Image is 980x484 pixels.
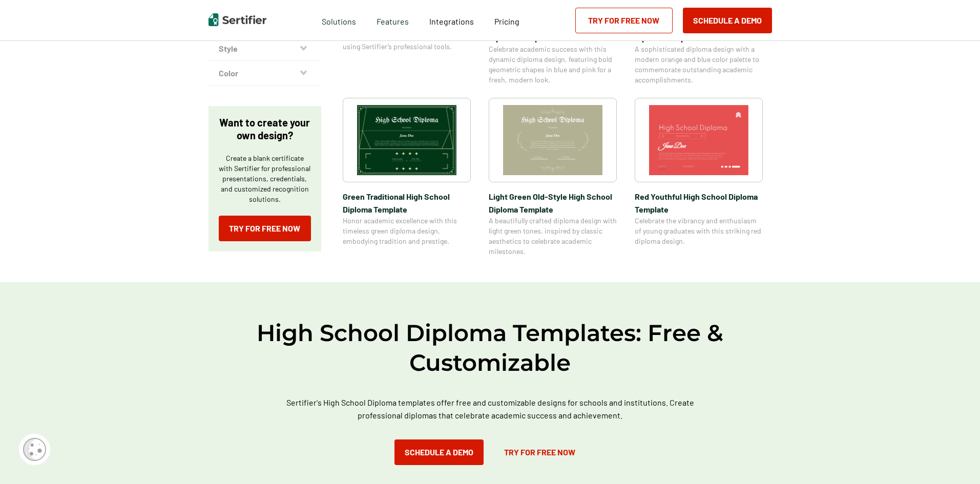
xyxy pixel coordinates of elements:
a: Integrations [429,14,474,27]
a: Light Green Old-Style High School Diploma TemplateLight Green Old-Style High School Diploma Templ... [489,98,617,257]
a: Try for Free Now [575,8,673,33]
a: Red Youthful High School Diploma TemplateRed Youthful High School Diploma TemplateCelebrate the v... [635,98,763,257]
span: Celebrate academic success with this dynamic diploma design, featuring bold geometric shapes in b... [489,44,617,85]
p: Sertifier's High School Diploma templates offer free and customizable designs for schools and ins... [275,396,705,422]
button: Color [208,61,321,86]
span: Celebrate the vibrancy and enthusiasm of young graduates with this striking red diploma design. [635,216,763,246]
span: Red Youthful High School Diploma Template [635,190,763,216]
span: Integrations [429,16,474,26]
img: Red Youthful High School Diploma Template [649,105,748,175]
span: Create a blank certificate effortlessly using Sertifier’s professional tools. [343,31,471,52]
span: Pricing [494,16,519,26]
a: Try for Free Now [494,439,586,465]
img: Cookie Popup Icon [23,438,46,461]
span: Light Green Old-Style High School Diploma Template [489,190,617,216]
img: Green Traditional High School Diploma Template [357,105,456,175]
img: Light Green Old-Style High School Diploma Template [503,105,602,175]
p: Create a blank certificate with Sertifier for professional presentations, credentials, and custom... [219,153,311,204]
iframe: Chat Widget [929,435,980,484]
button: Schedule a Demo [683,8,772,33]
span: A sophisticated diploma design with a modern orange and blue color palette to commemorate outstan... [635,44,763,85]
a: Green Traditional High School Diploma TemplateGreen Traditional High School Diploma TemplateHonor... [343,98,471,257]
button: Style [208,36,321,61]
a: Try for Free Now [219,216,311,241]
a: Pricing [494,14,519,27]
span: Solutions [322,14,356,27]
span: Features [377,14,409,27]
span: Honor academic excellence with this timeless green diploma design, embodying tradition and prestige. [343,216,471,246]
img: Sertifier | Digital Credentialing Platform [208,13,266,26]
h2: High School Diploma Templates: Free & Customizable [183,318,798,377]
span: Green Traditional High School Diploma Template [343,190,471,216]
button: Schedule a Demo [394,439,484,465]
p: Want to create your own design? [219,116,311,142]
span: A beautifully crafted diploma design with light green tones, inspired by classic aesthetics to ce... [489,216,617,257]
